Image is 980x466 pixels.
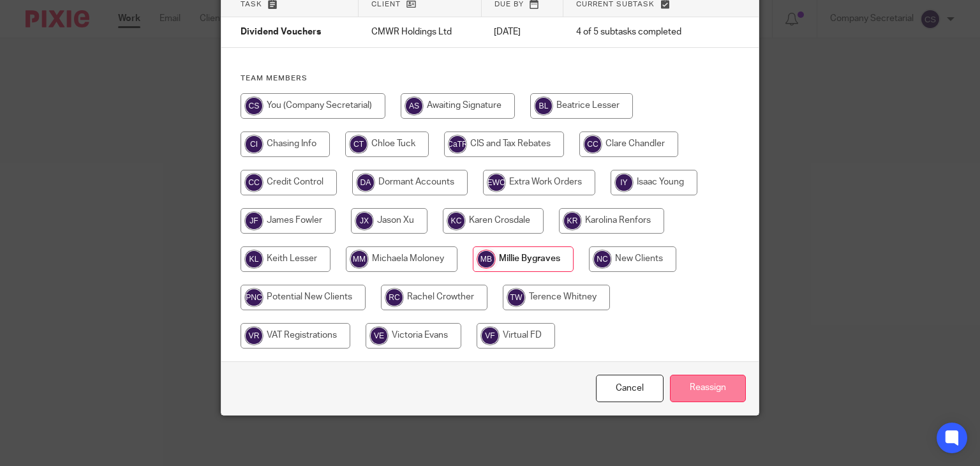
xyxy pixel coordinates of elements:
span: Client [371,1,401,8]
span: Current subtask [576,1,655,8]
span: Task [241,1,262,8]
a: Close this dialog window [596,375,664,402]
span: Due by [494,1,524,8]
h4: Team members [241,73,740,84]
p: [DATE] [494,26,551,38]
td: 4 of 5 subtasks completed [563,17,715,48]
p: CMWR Holdings Ltd [371,26,468,38]
span: Dividend Vouchers [241,28,321,37]
input: Reassign [670,375,746,402]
